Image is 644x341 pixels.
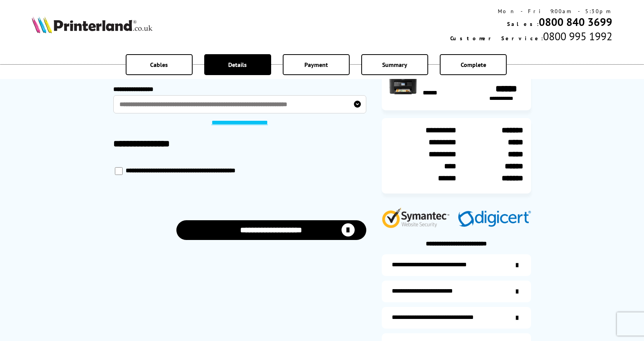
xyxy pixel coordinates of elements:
a: 0800 840 3699 [539,15,612,29]
a: additional-ink [382,254,531,276]
span: Customer Service: [450,35,543,42]
span: Details [228,61,247,69]
span: Payment [304,61,328,69]
span: Summary [382,61,407,69]
span: Cables [150,61,168,69]
a: additional-cables [382,307,531,329]
span: 0800 995 1992 [543,29,612,43]
span: Sales: [507,21,539,27]
div: Mon - Fri 9:00am - 5:30pm [450,8,612,15]
a: items-arrive [382,281,531,302]
img: Printerland Logo [32,16,152,33]
span: Complete [461,61,486,69]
